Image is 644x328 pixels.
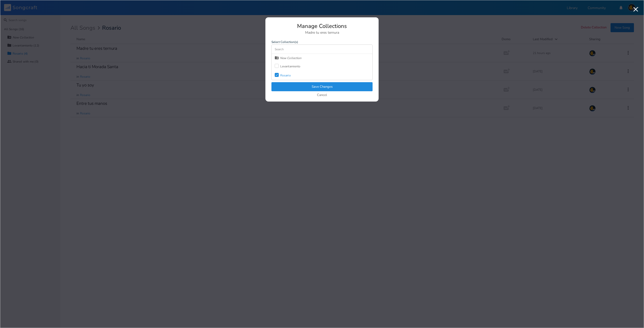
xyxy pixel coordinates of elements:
button: Cancel [317,93,327,98]
input: Search [272,45,372,54]
div: New Collection [280,57,301,60]
div: Levantamiento [280,65,300,68]
button: Save Changes [271,82,373,91]
label: Select Collection(s) [271,40,373,43]
div: Rosario [280,74,291,77]
div: Madre tu eres ternura [271,31,373,34]
div: Manage Collections [271,23,373,29]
